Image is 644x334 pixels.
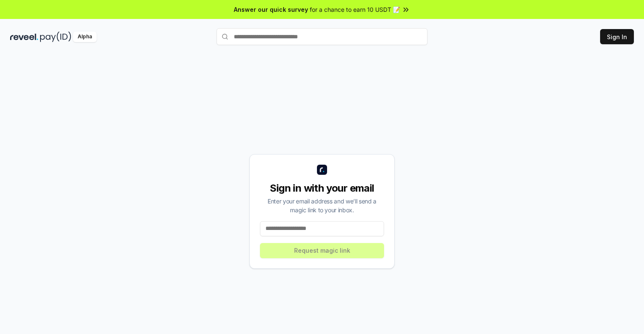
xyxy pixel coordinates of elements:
[73,32,97,42] div: Alpha
[234,5,308,14] span: Answer our quick survey
[40,32,71,42] img: pay_id
[310,5,400,14] span: for a chance to earn 10 USDT 📝
[260,182,384,195] div: Sign in with your email
[260,197,384,214] div: Enter your email address and we’ll send a magic link to your inbox.
[317,165,327,175] img: logo_small
[10,32,38,42] img: reveel_dark
[600,29,634,44] button: Sign In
